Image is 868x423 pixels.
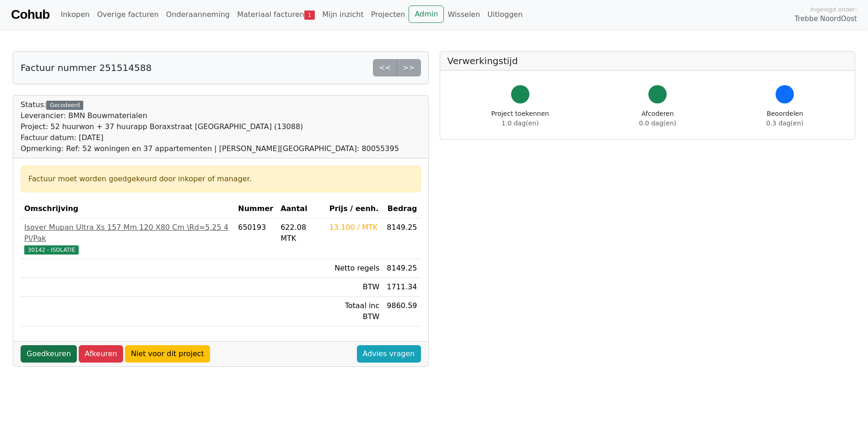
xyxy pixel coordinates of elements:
[21,62,151,73] h5: Factuur nummer 251514588
[484,5,526,24] a: Uitloggen
[21,345,77,363] a: Goedkeuren
[234,218,277,259] td: 650193
[277,200,326,218] th: Aantal
[79,345,123,363] a: Afkeuren
[447,55,848,66] h5: Verwerkingstijd
[810,5,857,14] span: Ingelogd onder:
[318,5,367,24] a: Mijn inzicht
[24,222,231,255] a: Isover Mupan Ultra Xs 157 Mm 120 X80 Cm \Rd=5,25 4 Pl/Pak30142 - ISOLATIE
[233,5,318,24] a: Materiaal facturen1
[280,222,322,244] div: 622.08 MTK
[766,119,803,127] span: 0.3 dag(en)
[326,278,383,297] td: BTW
[21,143,399,154] div: Opmerking: Ref: 52 woningen en 37 appartementen | [PERSON_NAME][GEOGRAPHIC_DATA]: 80055395
[125,345,210,363] a: Niet voor dit project
[501,119,539,127] span: 1.0 dag(en)
[28,174,413,184] div: Factuur moet worden goedgekeurd door inkoper of manager.
[304,11,315,20] span: 1
[21,121,399,132] div: Project: 52 huurwon + 37 huurapp Boraxstraat [GEOGRAPHIC_DATA] (13088)
[162,5,233,24] a: Onderaanneming
[357,345,421,363] a: Advies vragen
[409,5,444,23] a: Admin
[326,259,383,278] td: Netto regels
[329,222,380,233] div: 13.100 / MTK
[444,5,484,24] a: Wisselen
[326,297,383,326] td: Totaal inc BTW
[383,278,421,297] td: 1711.34
[367,5,409,24] a: Projecten
[24,222,231,244] div: Isover Mupan Ultra Xs 157 Mm 120 X80 Cm \Rd=5,25 4 Pl/Pak
[57,5,93,24] a: Inkopen
[11,4,49,26] a: Cohub
[21,200,234,218] th: Omschrijving
[795,14,857,24] span: Trebbe NoordOost
[93,5,162,24] a: Overige facturen
[639,119,676,127] span: 0.0 dag(en)
[21,99,399,154] div: Status:
[46,101,83,110] div: Gecodeerd
[383,218,421,259] td: 8149.25
[383,259,421,278] td: 8149.25
[639,109,676,128] div: Afcoderen
[383,297,421,326] td: 9860.59
[21,132,399,143] div: Factuur datum: [DATE]
[383,200,421,218] th: Bedrag
[491,109,549,128] div: Project toekennen
[234,200,277,218] th: Nummer
[326,200,383,218] th: Prijs / eenh.
[21,110,399,121] div: Leverancier: BMN Bouwmaterialen
[24,245,79,255] span: 30142 - ISOLATIE
[766,109,803,128] div: Beoordelen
